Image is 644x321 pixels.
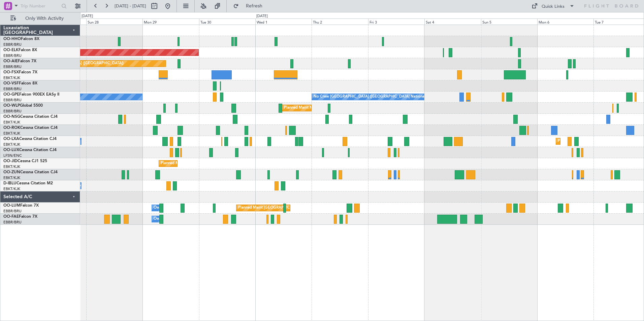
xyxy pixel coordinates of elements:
[3,170,20,174] span: OO-ZUN
[312,19,368,25] div: Thu 2
[3,220,22,225] a: EBBR/BRU
[368,19,424,25] div: Fri 3
[3,153,22,158] a: LFSN/ENC
[3,70,37,74] a: OO-FSXFalcon 7X
[3,120,20,125] a: EBKT/KJK
[3,48,37,52] a: OO-ELKFalcon 8X
[3,126,20,130] span: OO-ROK
[3,59,36,63] a: OO-AIEFalcon 7X
[3,48,19,52] span: OO-ELK
[3,209,22,214] a: EBBR/BRU
[199,19,255,25] div: Tue 30
[3,159,18,163] span: OO-JID
[3,181,53,185] a: D-IBLUCessna Citation M2
[284,103,332,113] div: Planned Maint Milan (Linate)
[3,42,22,47] a: EBBR/BRU
[481,19,537,25] div: Sun 5
[3,164,20,169] a: EBKT/KJK
[115,3,146,9] span: [DATE] - [DATE]
[154,214,199,224] div: Owner Melsbroek Air Base
[3,215,37,219] a: OO-FAEFalcon 7X
[3,64,22,69] a: EBBR/BRU
[3,104,43,108] a: OO-WLPGlobal 5500
[3,115,20,119] span: OO-NSG
[3,215,19,219] span: OO-FAE
[3,148,19,152] span: OO-LUX
[255,19,312,25] div: Wed 1
[3,175,20,180] a: EBKT/KJK
[3,59,18,63] span: OO-AIE
[558,136,636,146] div: Planned Maint Kortrijk-[GEOGRAPHIC_DATA]
[3,115,58,119] a: OO-NSGCessna Citation CJ4
[142,19,199,25] div: Mon 29
[3,93,19,97] span: OO-GPE
[154,203,199,213] div: Owner Melsbroek Air Base
[3,93,59,97] a: OO-GPEFalcon 900EX EASy II
[3,70,19,74] span: OO-FSX
[3,159,47,163] a: OO-JIDCessna CJ1 525
[238,203,360,213] div: Planned Maint [GEOGRAPHIC_DATA] ([GEOGRAPHIC_DATA] National)
[3,126,58,130] a: OO-ROKCessna Citation CJ4
[3,131,20,136] a: EBKT/KJK
[424,19,481,25] div: Sat 4
[3,98,22,103] a: EBBR/BRU
[86,19,142,25] div: Sun 28
[3,148,57,152] a: OO-LUXCessna Citation CJ4
[3,204,39,208] a: OO-LUMFalcon 7X
[3,181,17,185] span: D-IBLU
[3,137,57,141] a: OO-LXACessna Citation CJ4
[3,137,19,141] span: OO-LXA
[3,109,22,114] a: EBBR/BRU
[3,37,39,41] a: OO-HHOFalcon 8X
[314,92,426,102] div: No Crew [GEOGRAPHIC_DATA] ([GEOGRAPHIC_DATA] National)
[3,81,19,85] span: OO-VSF
[230,1,270,11] button: Refresh
[18,16,71,21] span: Only With Activity
[528,1,578,11] button: Quick Links
[3,170,58,174] a: OO-ZUNCessna Citation CJ4
[3,75,20,80] a: EBKT/KJK
[3,104,20,108] span: OO-WLP
[240,4,268,8] span: Refresh
[542,3,565,10] div: Quick Links
[3,142,20,147] a: EBKT/KJK
[537,19,593,25] div: Mon 6
[3,186,20,191] a: EBKT/KJK
[3,86,22,92] a: EBBR/BRU
[256,13,268,19] div: [DATE]
[161,158,239,169] div: Planned Maint Kortrijk-[GEOGRAPHIC_DATA]
[3,53,22,58] a: EBBR/BRU
[7,13,73,24] button: Only With Activity
[3,37,21,41] span: OO-HHO
[3,204,20,208] span: OO-LUM
[82,13,93,19] div: [DATE]
[21,1,59,11] input: Trip Number
[3,81,37,85] a: OO-VSFFalcon 8X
